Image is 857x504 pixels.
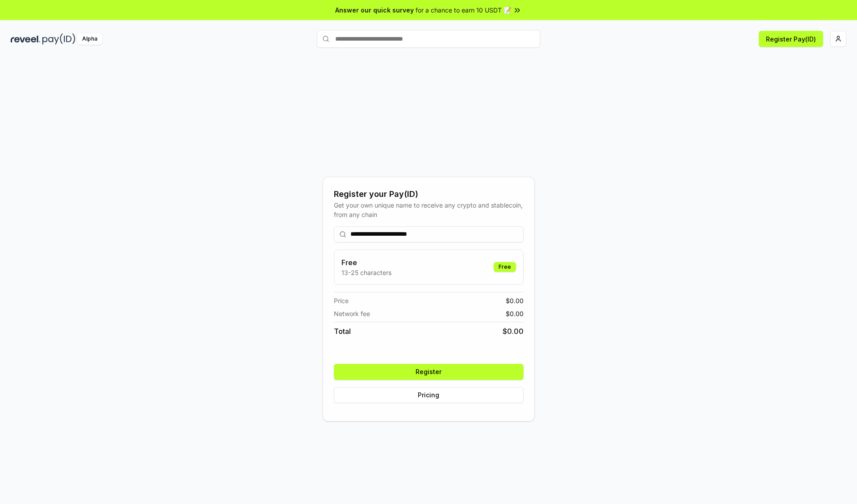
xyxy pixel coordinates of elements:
[77,33,102,45] div: Alpha
[506,309,524,318] span: $ 0.00
[494,262,516,272] div: Free
[503,326,524,337] span: $ 0.00
[334,188,524,200] div: Register your Pay(ID)
[334,364,524,380] button: Register
[759,31,823,47] button: Register Pay(ID)
[506,296,524,305] span: $ 0.00
[416,5,511,15] span: for a chance to earn 10 USDT 📝
[42,33,75,45] img: pay_id
[11,33,41,45] img: reveel_dark
[334,326,351,337] span: Total
[341,257,391,268] h3: Free
[334,296,349,305] span: Price
[341,268,391,277] p: 13-25 characters
[334,309,370,318] span: Network fee
[334,200,524,219] div: Get your own unique name to receive any crypto and stablecoin, from any chain
[335,5,414,15] span: Answer our quick survey
[334,387,524,403] button: Pricing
